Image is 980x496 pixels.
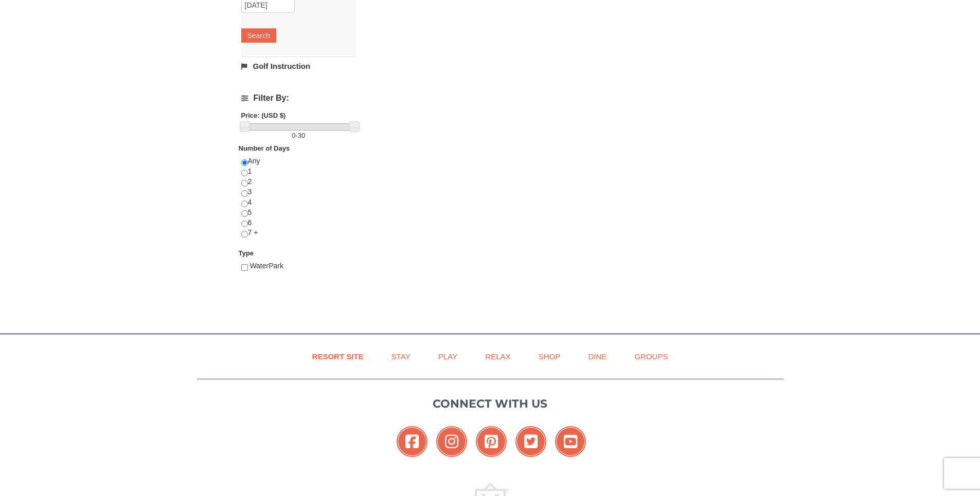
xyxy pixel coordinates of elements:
[241,156,356,248] div: Any 1 2 3 4 5 6 7 +
[241,131,356,141] label: -
[379,345,423,368] a: Stay
[197,395,783,412] p: Connect with us
[241,94,356,103] h4: Filter By:
[241,112,286,119] strong: Price: (USD $)
[292,132,295,139] span: 0
[241,57,356,76] a: Golf Instruction
[239,144,290,152] strong: Number of Days
[241,28,276,43] button: Search
[472,345,523,368] a: Relax
[575,345,619,368] a: Dine
[621,345,681,368] a: Groups
[239,249,254,257] strong: Type
[250,262,283,270] span: WaterPark
[299,345,377,368] a: Resort Site
[425,345,470,368] a: Play
[526,345,574,368] a: Shop
[298,132,305,139] span: 30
